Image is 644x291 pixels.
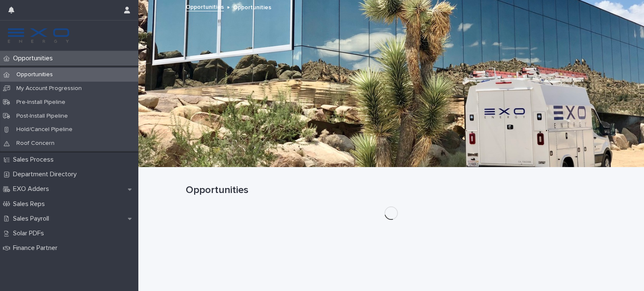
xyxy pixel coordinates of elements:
[186,184,597,196] h1: Opportunities
[186,2,224,11] a: Opportunities
[10,185,56,193] p: EXO Adders
[10,99,72,106] p: Pre-Install Pipeline
[10,85,88,92] p: My Account Progression
[10,140,61,147] p: Roof Concern
[7,27,70,44] img: FKS5r6ZBThi8E5hshIGi
[233,2,271,11] p: Opportunities
[10,215,56,223] p: Sales Payroll
[10,156,60,164] p: Sales Process
[10,113,75,120] p: Post-Install Pipeline
[10,126,79,133] p: Hold/Cancel Pipeline
[10,71,60,78] p: Opportunities
[10,170,83,178] p: Department Directory
[10,244,64,252] p: Finance Partner
[10,200,52,208] p: Sales Reps
[10,229,51,237] p: Solar PDFs
[10,54,60,62] p: Opportunities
